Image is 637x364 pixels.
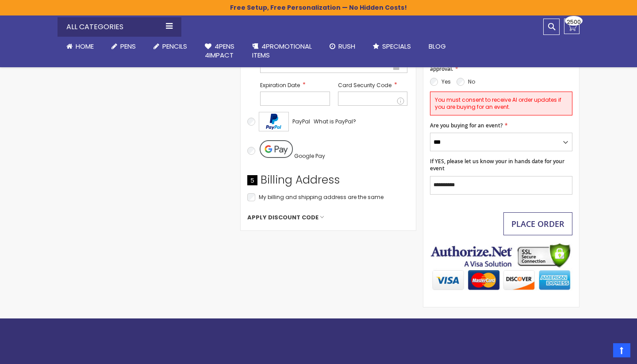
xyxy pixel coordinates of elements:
[260,140,293,158] img: Pay with Google Pay
[338,42,355,51] span: Rush
[321,37,364,56] a: Rush
[260,81,330,89] label: Expiration Date
[441,78,451,85] label: Yes
[430,157,564,172] span: If YES, please let us know your in hands date for your event
[364,37,420,56] a: Specials
[338,81,408,89] label: Card Security Code
[103,37,145,56] a: Pens
[511,218,564,229] span: Place Order
[314,118,356,125] span: What is PayPal?
[162,42,187,51] span: Pencils
[292,118,310,125] span: PayPal
[613,343,630,357] a: Top
[196,37,243,65] a: 4Pens4impact
[259,193,384,201] span: My billing and shipping address are the same
[247,214,318,222] span: Apply Discount Code
[120,42,136,51] span: Pens
[145,37,196,56] a: Pencils
[503,212,572,235] button: Place Order
[382,42,411,51] span: Specials
[58,37,103,56] a: Home
[430,122,503,129] span: Are you buying for an event?
[468,78,475,85] label: No
[247,172,409,192] div: Billing Address
[567,18,581,26] span: 2500
[252,42,312,60] span: 4PROMOTIONAL ITEMS
[259,112,289,131] img: Acceptance Mark
[243,37,321,65] a: 4PROMOTIONALITEMS
[314,116,356,127] a: What is PayPal?
[205,42,234,60] span: 4Pens 4impact
[58,17,181,37] div: All Categories
[430,92,572,115] div: You must consent to receive AI order updates if you are buying for an event.
[76,42,94,51] span: Home
[429,42,446,51] span: Blog
[294,152,325,160] span: Google Pay
[564,19,579,34] a: 2500
[420,37,455,56] a: Blog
